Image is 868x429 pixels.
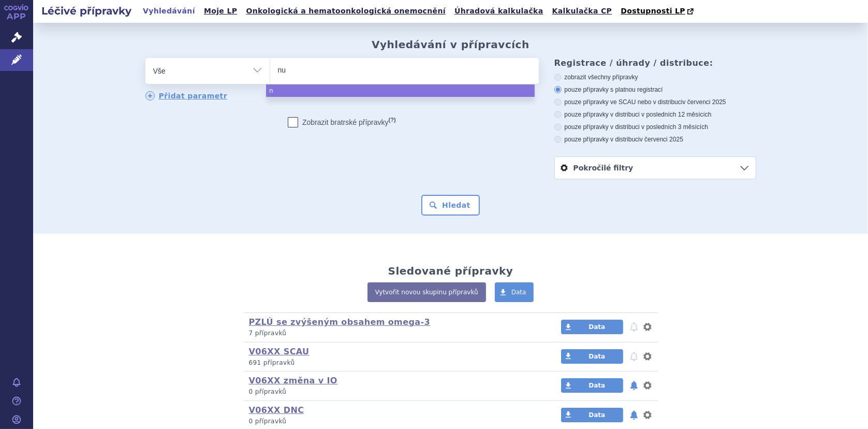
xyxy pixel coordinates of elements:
[451,4,547,18] a: Úhradová kalkulačka
[621,7,685,15] span: Dostupnosti LP
[554,85,756,94] label: pouze přípravky s platnou registrací
[640,136,683,143] span: v červenci 2025
[589,382,605,389] span: Data
[629,321,639,333] button: notifikace
[554,98,756,106] label: pouze přípravky ve SCAU nebo v distribuci
[561,349,623,364] a: Data
[249,317,431,327] a: PZLÚ se zvýšeným obsahem omega-3
[388,265,513,277] h2: Sledované přípravky
[554,73,756,81] label: zobrazit všechny přípravky
[367,282,486,302] a: Vytvořit novou skupinu přípravků
[249,347,310,356] a: V06XX SCAU
[243,4,449,18] a: Onkologická a hematoonkologická onemocnění
[249,359,295,366] span: 691 přípravků
[629,379,639,392] button: notifikace
[589,411,605,419] span: Data
[629,409,639,421] button: notifikace
[249,376,337,385] a: V06XX změna v IO
[589,323,605,331] span: Data
[561,378,623,393] a: Data
[642,409,653,421] button: nastavení
[617,4,699,19] a: Dostupnosti LP
[561,408,623,422] a: Data
[140,4,198,18] a: Vyhledávání
[495,282,534,302] a: Data
[33,4,140,18] h2: Léčivé přípravky
[421,195,480,216] button: Hledat
[249,388,287,395] span: 0 přípravků
[629,350,639,363] button: notifikace
[554,135,756,144] label: pouze přípravky v distribuci
[249,405,304,415] a: V06XX DNC
[549,4,615,18] a: Kalkulačka CP
[554,110,756,119] label: pouze přípravky v distribuci v posledních 12 měsících
[642,350,653,363] button: nastavení
[589,353,605,360] span: Data
[511,289,526,296] span: Data
[249,418,287,425] span: 0 přípravků
[642,321,653,333] button: nastavení
[642,379,653,392] button: nastavení
[249,330,287,337] span: 7 přípravků
[288,117,396,127] label: Zobrazit bratrské přípravky
[145,91,228,101] a: Přidat parametr
[201,4,240,18] a: Moje LP
[554,123,756,131] label: pouze přípravky v distribuci v posledních 3 měsících
[266,84,535,97] li: n
[683,98,726,106] span: v červenci 2025
[389,117,396,123] abbr: (?)
[554,58,756,68] h3: Registrace / úhrady / distribuce:
[555,157,756,179] a: Pokročilé filtry
[561,320,623,334] a: Data
[372,38,529,51] h2: Vyhledávání v přípravcích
